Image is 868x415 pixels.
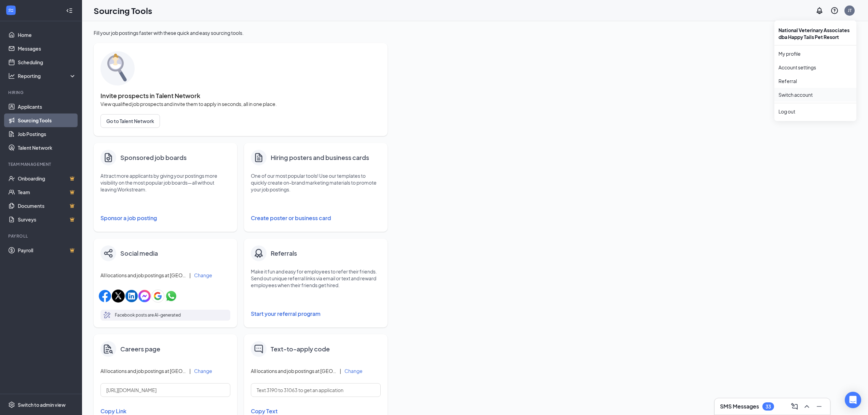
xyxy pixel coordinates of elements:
[18,172,76,185] a: OnboardingCrown
[66,7,73,14] svg: Collapse
[18,28,76,42] a: Home
[720,403,759,410] h3: SMS Messages
[18,127,76,141] a: Job Postings
[251,172,381,193] p: One of our most popular tools! Use our templates to quickly create on-brand marketing materials t...
[8,233,75,239] div: Payroll
[165,290,177,302] img: whatsappIcon
[801,401,812,412] button: ChevronUp
[103,311,111,319] svg: MagicPencil
[18,42,76,55] a: Messages
[104,344,113,354] img: careers
[194,273,212,278] button: Change
[100,101,381,107] span: View qualified job prospects and invite them to apply in seconds, all in one place.
[138,290,151,302] img: facebookMessengerIcon
[189,367,191,375] div: |
[774,23,856,44] div: National Veterinary Associates dba Happy Tails Pet Resort
[100,51,135,85] img: sourcing-tools
[151,290,164,303] img: googleIcon
[815,402,823,411] svg: Minimize
[100,172,230,193] p: Attract more applicants by giving your postings more visibility on the most popular job boards—al...
[830,6,839,15] svg: QuestionInfo
[803,402,811,411] svg: ChevronUp
[8,161,75,167] div: Team Management
[18,113,76,127] a: Sourcing Tools
[120,249,158,258] h4: Social media
[18,199,76,213] a: DocumentsCrown
[845,392,861,408] div: Open Intercom Messenger
[790,402,799,411] svg: ComposeMessage
[251,307,381,321] button: Start your referral program
[8,72,15,79] svg: Analysis
[120,153,187,162] h4: Sponsored job boards
[251,268,381,289] p: Make it fun and easy for employees to refer their friends. Send out unique referral links via ema...
[789,401,800,412] button: ComposeMessage
[8,401,15,408] svg: Settings
[778,92,813,98] a: Switch account
[100,367,186,374] span: All locations and job postings at [GEOGRAPHIC_DATA]
[194,369,212,373] button: Change
[18,185,76,199] a: TeamCrown
[125,290,138,302] img: linkedinIcon
[103,152,114,163] img: clipboard
[18,141,76,155] a: Talent Network
[18,243,76,257] a: PayrollCrown
[271,153,369,162] h4: Hiring posters and business cards
[815,6,824,15] svg: Notifications
[251,211,381,225] button: Create poster or business card
[100,211,230,225] button: Sponsor a job posting
[271,344,330,354] h4: Text-to-apply code
[120,344,160,354] h4: Careers page
[100,272,186,279] span: All locations and job postings at [GEOGRAPHIC_DATA]
[18,401,66,408] div: Switch to admin view
[848,8,852,13] div: JT
[814,401,825,412] button: Minimize
[115,312,181,319] p: Facebook posts are AI-generated
[100,92,381,99] span: Invite prospects in Talent Network
[104,249,113,258] img: share
[778,64,852,71] a: Account settings
[778,78,852,84] a: Referral
[94,5,152,16] h1: Sourcing Tools
[189,271,191,279] div: |
[112,290,125,303] img: xIcon
[18,55,76,69] a: Scheduling
[254,345,263,353] img: text
[100,114,381,128] a: Go to Talent Network
[271,249,297,258] h4: Referrals
[251,367,336,374] span: All locations and job postings at [GEOGRAPHIC_DATA]
[100,114,160,128] button: Go to Talent Network
[778,50,852,57] a: My profile
[253,152,264,163] svg: Document
[778,108,852,115] div: Log out
[18,100,76,113] a: Applicants
[344,369,363,373] button: Change
[8,90,75,95] div: Hiring
[765,404,771,410] div: 33
[253,248,264,259] img: badge
[8,7,14,14] svg: WorkstreamLogo
[18,213,76,226] a: SurveysCrown
[94,29,388,36] div: Fill your job postings faster with these quick and easy sourcing tools.
[340,367,341,375] div: |
[18,72,77,79] div: Reporting
[99,290,111,302] img: facebookIcon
